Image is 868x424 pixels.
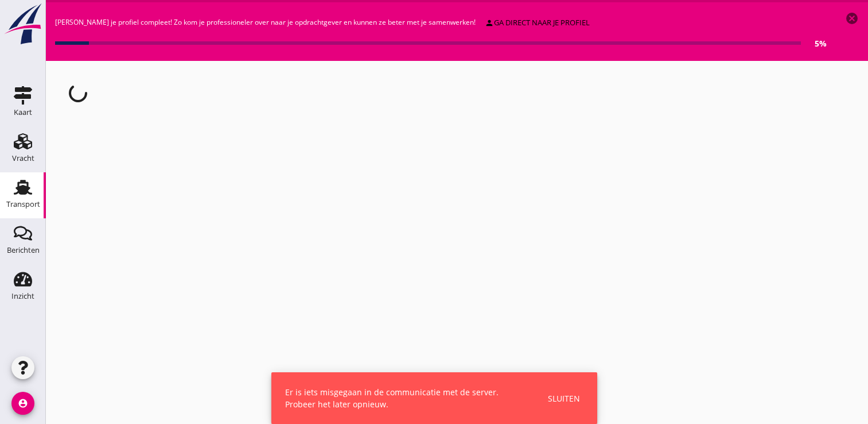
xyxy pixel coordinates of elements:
i: account_circle [11,392,34,415]
div: Transport [6,201,40,208]
div: 5% [801,37,827,49]
i: person [485,18,494,28]
div: ga direct naar je profiel [485,17,590,29]
div: Vracht [12,155,34,162]
div: Sluiten [548,392,580,404]
a: ga direct naar je profiel [480,15,594,31]
div: Kaart [14,109,32,116]
div: Er is iets misgegaan in de communicatie met de server. Probeer het later opnieuw. [285,386,520,410]
div: Inzicht [11,292,34,300]
i: cancel [845,11,859,25]
div: Berichten [7,246,40,254]
button: Sluiten [544,389,583,408]
img: logo-small.a267ee39.svg [2,3,44,45]
div: [PERSON_NAME] je profiel compleet! Zo kom je professioneler over naar je opdrachtgever en kunnen ... [55,11,827,52]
